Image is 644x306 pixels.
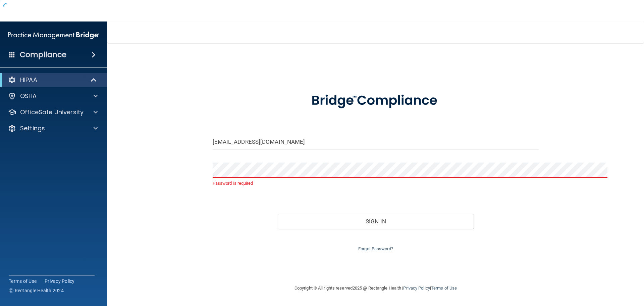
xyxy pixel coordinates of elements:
[8,76,97,84] a: HIPAA
[20,50,66,59] h4: Compliance
[45,278,75,285] a: Privacy Policy
[213,179,539,187] p: Password is required
[8,108,98,116] a: OfficeSafe University
[9,278,37,285] a: Terms of Use
[8,29,99,42] img: PMB logo
[20,76,37,84] p: HIPAA
[278,214,474,229] button: Sign In
[8,92,98,100] a: OSHA
[8,124,98,132] a: Settings
[253,277,498,299] div: Copyright © All rights reserved 2025 @ Rectangle Health | |
[528,258,636,285] iframe: Drift Widget Chat Controller
[9,287,64,294] span: Ⓒ Rectangle Health 2024
[213,134,539,149] input: Email
[298,83,454,118] img: bridge_compliance_login_screen.278c3ca4.svg
[358,246,393,251] a: Forgot Password?
[20,124,45,132] p: Settings
[431,286,457,291] a: Terms of Use
[20,92,37,100] p: OSHA
[20,108,84,116] p: OfficeSafe University
[403,286,430,291] a: Privacy Policy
